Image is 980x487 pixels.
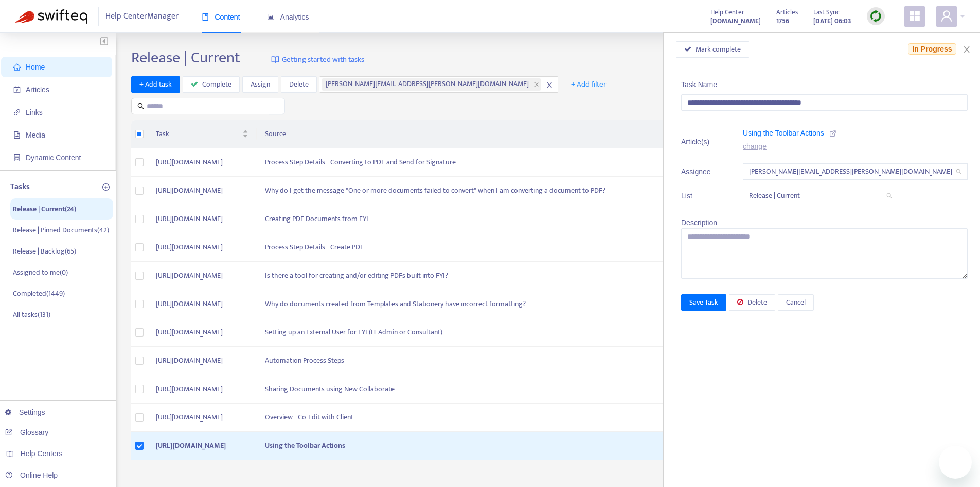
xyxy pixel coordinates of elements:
td: [URL][DOMAIN_NAME] [148,205,257,233]
p: All tasks ( 131 ) [13,309,50,320]
td: [URL][DOMAIN_NAME] [148,318,257,347]
td: Process Step Details - Converting to PDF and Send for Signature [257,148,707,177]
span: Articles [26,86,49,94]
span: appstore [908,10,921,22]
span: home [13,63,21,71]
span: plus-circle [102,183,110,191]
span: Assign [251,79,270,90]
span: Getting started with tasks [282,54,364,66]
button: Mark complete [676,41,749,58]
a: [DOMAIN_NAME] [710,15,761,27]
span: close [963,45,971,54]
span: book [202,13,209,21]
span: Help Centers [21,449,63,458]
td: [URL][DOMAIN_NAME] [148,262,257,290]
td: Why do I get the message "One or more documents failed to convert" when I am converting a documen... [257,177,707,205]
span: Delete [747,297,767,308]
span: Source [265,128,691,140]
img: sync.dc5367851b00ba804db3.png [869,10,882,23]
span: Dynamic Content [26,154,81,162]
a: Settings [5,408,45,416]
a: Getting started with tasks [271,48,364,71]
td: [URL][DOMAIN_NAME] [148,148,257,177]
span: [PERSON_NAME][EMAIL_ADDRESS][PERSON_NAME][DOMAIN_NAME] [326,78,532,91]
iframe: Button to launch messaging window [939,446,972,479]
a: Online Help [5,471,58,479]
span: Release | Current [749,188,892,204]
span: Cancel [786,297,806,308]
span: Analytics [267,13,309,21]
span: List [681,190,717,201]
th: Source [257,120,707,148]
td: [URL][DOMAIN_NAME] [148,233,257,262]
span: close [534,82,539,87]
span: Task [156,128,240,140]
span: file-image [13,131,21,139]
span: Articles [776,7,798,18]
td: Creating PDF Documents from FYI [257,205,707,233]
button: Save Task [681,294,726,311]
span: Article(s) [681,136,717,147]
img: Swifteq [15,9,87,24]
button: Assign [242,76,278,93]
span: Content [202,13,240,21]
p: Assigned to me ( 0 ) [13,267,68,278]
button: Close [959,45,974,55]
span: Description [681,219,717,227]
span: area-chart [267,13,274,21]
span: container [13,154,21,161]
td: Why do documents created from Templates and Stationery have incorrect formatting? [257,290,707,318]
span: Delete [289,79,309,90]
button: + Add task [131,76,180,93]
span: Help Center Manager [105,7,179,26]
td: Overview - Co-Edit with Client [257,404,707,432]
td: [URL][DOMAIN_NAME] [148,177,257,205]
p: Completed ( 1449 ) [13,288,65,299]
span: search [137,103,145,110]
td: Setting up an External User for FYI (IT Admin or Consultant) [257,318,707,347]
a: Glossary [5,428,48,436]
strong: [DATE] 06:03 [813,15,851,27]
span: Using the Toolbar Actions [743,129,824,137]
button: Complete [183,76,240,93]
span: user [940,10,953,22]
td: [URL][DOMAIN_NAME] [148,347,257,375]
strong: [DOMAIN_NAME] [710,15,761,27]
p: Release | Pinned Documents ( 42 ) [13,225,109,236]
span: Home [26,63,45,71]
img: image-link [271,56,279,64]
button: Delete [281,76,317,93]
td: Automation Process Steps [257,347,707,375]
p: Release | Backlog ( 65 ) [13,246,76,257]
button: Delete [729,294,775,311]
td: Process Step Details - Create PDF [257,233,707,262]
span: link [13,109,21,116]
span: Complete [202,79,231,90]
td: Is there a tool for creating and/or editing PDFs built into FYI? [257,262,707,290]
th: Task [148,120,257,148]
td: Sharing Documents using New Collaborate [257,375,707,404]
span: Assignee [681,166,717,177]
a: change [743,142,767,150]
button: Cancel [778,294,814,311]
p: Tasks [10,181,30,193]
span: search [886,193,893,199]
span: Links [26,108,43,116]
td: [URL][DOMAIN_NAME] [148,404,257,432]
span: Save Task [689,297,718,308]
button: + Add filter [563,76,614,93]
span: search [956,169,962,175]
strong: 1756 [776,15,789,27]
span: close [546,81,553,89]
td: Using the Toolbar Actions [257,432,707,460]
span: + Add task [139,79,172,90]
td: [URL][DOMAIN_NAME] [148,290,257,318]
span: Last Sync [813,7,840,18]
span: + Add filter [571,78,607,91]
span: Mark complete [696,44,741,55]
span: Help Center [710,7,744,18]
h2: Release | Current [131,48,240,67]
p: Release | Current ( 24 ) [13,204,76,214]
span: robyn.cowe@fyi.app [749,164,961,179]
span: account-book [13,86,21,93]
